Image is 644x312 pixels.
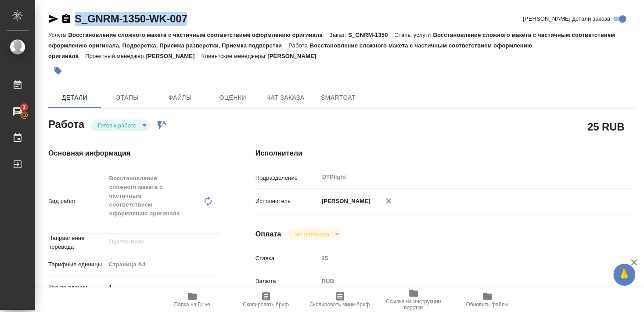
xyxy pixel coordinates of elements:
p: Клиентские менеджеры [201,53,267,59]
div: Готов к работе [91,120,150,131]
div: Готов к работе [288,229,342,240]
p: Проектный менеджер [85,53,146,59]
div: Страница А4 [106,257,220,272]
p: Ставка [255,254,319,263]
input: Пустое поле [319,252,603,265]
span: Оценки [212,92,254,103]
a: 3 [2,101,33,123]
a: S_GNRM-1350-WK-007 [75,13,187,25]
p: Услуга [48,32,68,38]
button: 🙏 [613,264,635,286]
p: S_GNRM-1350 [348,32,394,38]
span: Скопировать бриф [243,301,289,308]
span: Файлы [159,92,201,103]
p: Восстановление сложного макета с частичным соответствием оформлению оригинала [68,32,329,38]
span: 🙏 [617,265,632,284]
h2: 25 RUB [587,119,624,134]
button: Не оплачена [292,231,331,238]
p: Кол-во единиц [48,283,106,292]
span: Скопировать мини-бриф [309,301,370,308]
p: Заказ: [329,32,348,38]
p: Направление перевода [48,234,106,251]
p: Этапы услуги [394,32,433,38]
p: [PERSON_NAME] [267,53,323,59]
span: Чат заказа [264,92,306,103]
button: Готов к работе [95,122,139,129]
input: Пустое поле [108,236,200,247]
span: 3 [17,103,31,112]
button: Удалить исполнителя [379,191,398,210]
button: Добавить тэг [48,61,68,80]
button: Скопировать бриф [229,287,303,312]
span: Обновить файлы [466,301,508,308]
div: RUB [319,274,603,289]
span: Ссылка на инструкции верстки [382,298,445,311]
p: Исполнитель [255,197,319,206]
button: Скопировать мини-бриф [303,287,377,312]
p: Подразделение [255,174,319,182]
p: Валюта [255,277,319,286]
p: Вид работ [48,197,106,206]
button: Папка на Drive [155,287,229,312]
p: [PERSON_NAME] [146,53,201,59]
span: [PERSON_NAME] детали заказа [523,15,610,23]
button: Ссылка на инструкции верстки [377,287,450,312]
h4: Исполнители [255,148,634,159]
span: Детали [54,92,96,103]
span: Этапы [106,92,148,103]
h4: Основная информация [48,148,220,159]
p: Тарифные единицы [48,260,106,269]
button: Скопировать ссылку для ЯМессенджера [48,14,59,24]
h2: Работа [48,116,84,131]
p: Работа [288,42,310,49]
button: Обновить файлы [450,287,524,312]
span: SmartCat [317,92,359,103]
span: Папка на Drive [174,301,210,308]
button: Скопировать ссылку [61,14,72,24]
input: ✎ Введи что-нибудь [106,281,220,294]
h4: Оплата [255,229,281,239]
p: [PERSON_NAME] [319,197,371,206]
